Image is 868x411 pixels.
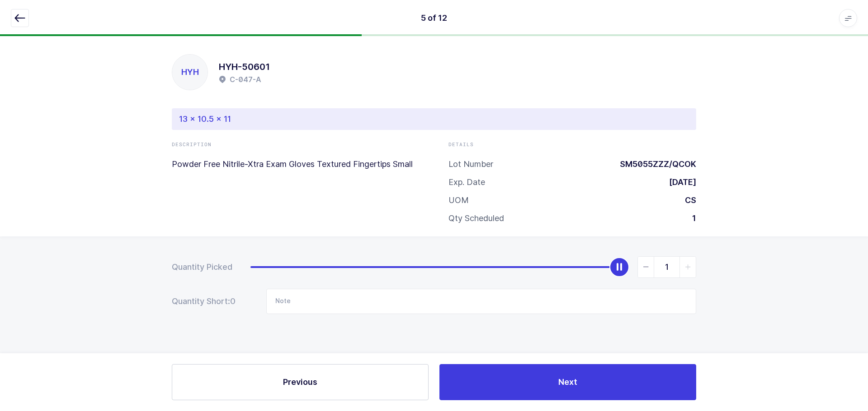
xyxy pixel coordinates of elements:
div: Lot Number [448,159,493,170]
span: 0 [230,296,248,307]
div: Qty Scheduled [448,213,504,224]
div: UOM [448,195,469,206]
button: Next [439,364,696,400]
div: Description [172,141,420,148]
div: slider between 0 and 1 [250,256,696,278]
h1: HYH-50601 [219,60,270,74]
input: Note [266,289,696,314]
div: Quantity Picked [172,262,232,272]
div: SM5055ZZZ/QCOK [613,159,696,170]
div: CS [678,195,696,206]
div: 5 of 12 [421,13,447,23]
div: Quantity Short: [172,296,248,307]
div: HYH [172,55,208,90]
span: Previous [283,376,317,388]
div: Exp. Date [448,177,485,188]
div: [DATE] [662,177,696,188]
div: 1 [685,213,696,224]
p: Powder Free Nitrile-Xtra Exam Gloves Textured Fingertips Small [172,159,420,170]
span: 13 x 10.5 x 11 [179,114,231,125]
div: Details [448,141,696,148]
button: Previous [172,364,429,400]
span: Next [558,376,577,388]
h2: C-047-A [230,74,261,85]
